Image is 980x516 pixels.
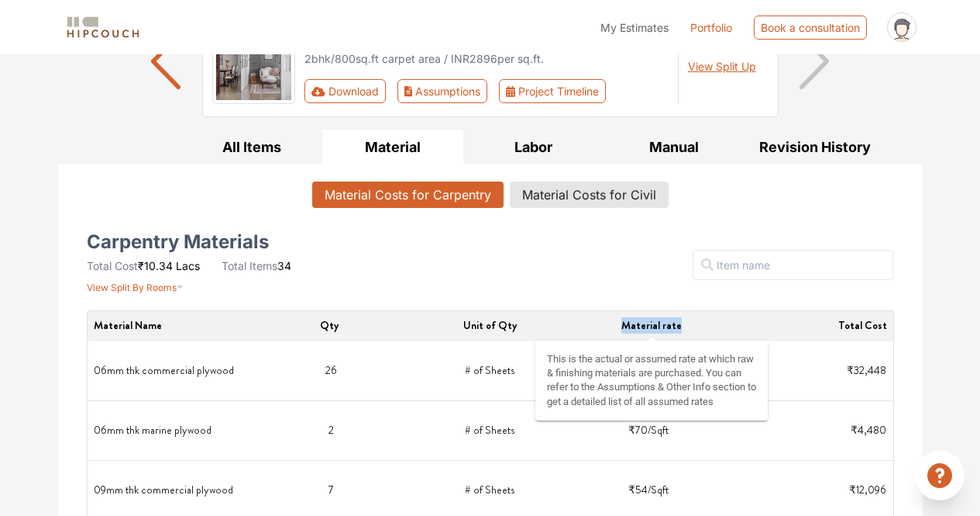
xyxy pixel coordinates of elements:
span: My Estimates [600,21,669,34]
button: Material Costs for Carpentry [312,182,504,208]
li: 34 [222,258,291,274]
span: Total Items [222,259,277,272]
div: 2bhk / 800 sq.ft carpet area / INR 2896 per sq.ft. [304,50,669,67]
img: logo-horizontal.svg [64,14,142,41]
button: Download [304,79,386,103]
td: 2 [252,407,411,454]
span: ₹32,448 [847,362,886,378]
button: Qty [320,317,339,334]
span: logo-horizontal.svg [64,10,142,45]
span: ₹12,096 [849,482,886,497]
button: Material Name [94,317,162,334]
span: ₹23.17 [688,37,733,56]
td: 06mm thk commercial plywood [94,348,253,394]
td: # of Sheets [411,467,569,514]
button: All Items [182,130,323,164]
button: View Split By Rooms [87,274,184,295]
td: 06mm thk marine plywood [94,407,253,454]
div: Book a consultation [754,16,867,40]
span: / Sqft [648,482,669,497]
button: Unit of Qty [463,317,517,334]
img: arrow left [151,33,181,89]
span: Qty [320,317,339,333]
span: Total Cost [838,317,887,333]
a: Portfolio [690,19,732,36]
div: First group [304,79,618,103]
button: Project Timeline [499,79,606,103]
button: Assumptions [397,79,488,103]
button: Material Costs for Civil [510,182,669,208]
button: Manual [603,130,744,164]
button: Material rate [621,317,682,334]
td: # of Sheets [411,407,569,454]
td: 26 [252,348,411,394]
input: Item name [693,250,893,280]
span: Material Name [94,317,162,333]
div: Toolbar with button groups [304,79,669,103]
td: # of Sheets [411,348,569,394]
button: View Split Up [688,58,756,74]
span: ₹4,480 [851,422,886,438]
img: arrow right [799,33,830,89]
span: This is the actual or assumed rate at which raw & finishing materials are purchased. You can refe... [547,353,756,407]
span: View Split By Rooms [87,282,177,293]
button: Revision History [744,130,885,164]
button: Labor [463,130,604,164]
button: Total Cost [838,317,887,334]
span: ₹10.34 [138,259,173,272]
span: Unit of Qty [463,317,517,333]
span: Lacs [176,259,200,272]
button: Material [322,130,463,164]
h5: Carpentry Materials [87,236,269,248]
img: gallery [212,19,296,104]
span: Material rate [621,317,682,333]
span: Lacs [736,37,770,56]
span: View Split Up [688,60,756,73]
td: 09mm thk commercial plywood [94,467,253,514]
span: Total Cost [87,259,138,272]
span: ₹54 [628,482,648,497]
td: 7 [252,467,411,514]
